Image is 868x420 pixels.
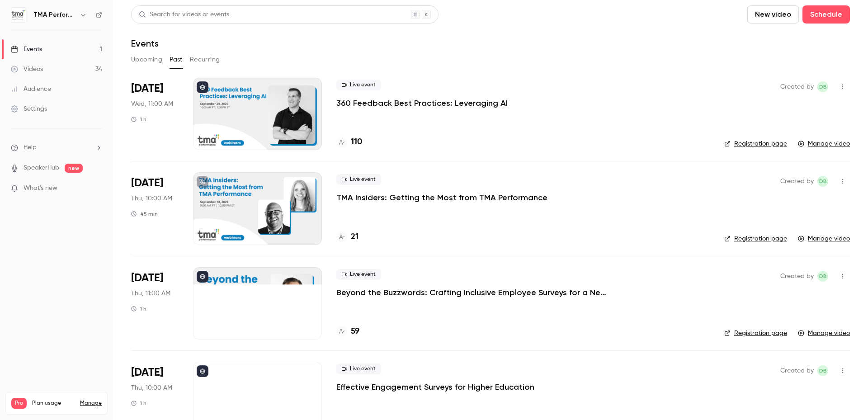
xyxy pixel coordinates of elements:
h4: 110 [351,136,362,148]
a: 21 [336,231,359,243]
a: Beyond the Buzzwords: Crafting Inclusive Employee Surveys for a New Political Era [336,287,608,298]
button: Schedule [802,5,850,24]
span: Live event [336,174,381,185]
span: [DATE] [131,176,163,190]
span: Created by [780,271,814,282]
span: [DATE] [131,81,163,96]
a: Manage video [798,139,850,148]
span: Live event [336,269,381,280]
h4: 21 [351,231,359,243]
span: DB [819,176,827,187]
span: Plan usage [32,400,75,407]
a: 360 Feedback Best Practices: Leveraging AI [336,98,508,109]
span: DB [819,271,827,282]
span: Pro [11,398,27,409]
div: 1 h [131,305,146,312]
img: TMA Performance (formerly DecisionWise) [11,8,26,22]
a: Manage video [798,329,850,338]
span: Thu, 11:00 AM [131,289,170,298]
div: Audience [11,85,51,94]
span: Devin Black [817,271,828,282]
a: Registration page [724,234,787,243]
div: Sep 4 Thu, 11:00 AM (America/Denver) [131,267,179,340]
span: Thu, 10:00 AM [131,194,172,203]
h6: TMA Performance (formerly DecisionWise) [33,10,76,19]
a: 110 [336,136,362,148]
a: Manage video [798,234,850,243]
span: DB [819,81,827,92]
span: Devin Black [817,365,828,376]
button: Past [170,52,183,67]
div: Events [11,45,42,54]
a: Registration page [724,139,787,148]
button: Upcoming [131,52,162,67]
span: Created by [780,176,814,187]
span: [DATE] [131,365,163,380]
span: DB [819,365,827,376]
button: New video [747,5,799,24]
div: Settings [11,104,47,113]
li: help-dropdown-opener [11,143,102,152]
a: SpeakerHub [24,163,59,173]
a: Registration page [724,329,787,338]
span: Devin Black [817,81,828,92]
span: Thu, 10:00 AM [131,383,172,392]
div: 45 min [131,210,158,217]
span: Created by [780,365,814,376]
span: Devin Black [817,176,828,187]
button: Recurring [190,52,220,67]
a: 59 [336,326,359,338]
span: [DATE] [131,271,163,285]
span: Help [24,143,37,152]
div: 1 h [131,116,146,123]
div: 1 h [131,400,146,407]
span: What's new [24,184,57,193]
h4: 59 [351,326,359,338]
h1: Events [131,38,159,49]
span: Live event [336,363,381,374]
span: Wed, 11:00 AM [131,99,173,109]
div: Sep 24 Wed, 11:00 AM (America/Denver) [131,78,179,150]
span: new [65,164,83,173]
span: Live event [336,80,381,90]
div: Sep 18 Thu, 10:00 AM (America/Denver) [131,172,179,245]
span: Created by [780,81,814,92]
div: Search for videos or events [139,10,229,19]
a: TMA Insiders: Getting the Most from TMA Performance [336,192,547,203]
div: Videos [11,65,43,74]
a: Manage [80,400,102,407]
a: Effective Engagement Surveys for Higher Education [336,382,534,392]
